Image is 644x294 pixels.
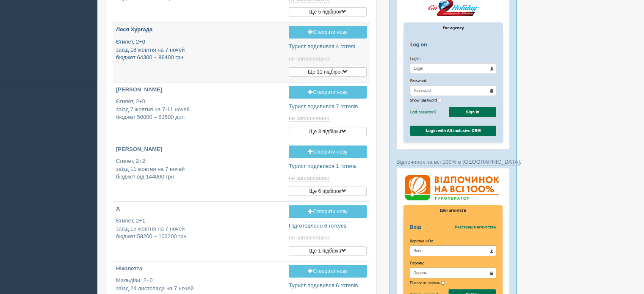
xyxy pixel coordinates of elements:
p: Турист подивився 6 готелів [289,282,367,290]
p: Єгипет, 2+1 заїзд 15 жовтня на 7 ночей бюджет 58200 – 103200 грн [116,217,282,241]
p: Леся Хургада [116,26,282,34]
p: Турист подивився 1 готель [289,162,367,170]
p: Єгипет, 2+0 заїзд 7 жовтня на 7-11 ночей бюджет 50000 – 83500 дол [116,98,282,121]
p: [PERSON_NAME] [116,146,282,154]
p: Турист подивився 4 готелі [289,43,367,51]
p: A [116,205,282,213]
span: не заплановано [289,55,329,62]
button: Ще 3 підбірки [289,127,367,136]
p: [PERSON_NAME] [116,86,282,94]
button: Ще 6 підбірок [289,187,367,196]
span: не заплановано [289,115,329,122]
a: Створити нову [289,205,367,218]
a: не заплановано [289,175,331,181]
p: : [396,158,510,166]
a: Створити нову [289,265,367,278]
p: Турист подивився 7 готелів [289,103,367,111]
p: Ніколетта [116,265,282,273]
a: Леся Хургада Єгипет, 2+0заїзд 18 жовтня на 7 ночейбюджет 64300 – 86400 грн [113,22,285,69]
a: Створити нову [289,146,367,158]
a: [PERSON_NAME] Єгипет, 2+0заїзд 7 жовтня на 7-11 ночейбюджет 50000 – 83500 дол [113,82,285,129]
a: [PERSON_NAME] Єгипет, 2+2заїзд 11 жовтня на 7 ночейбюджет від 144000 грн [113,142,285,188]
a: не заплановано [289,55,331,62]
button: Ще 5 підбірок [289,7,367,16]
p: Єгипет, 2+0 заїзд 18 жовтня на 7 ночей бюджет 64300 – 86400 грн [116,38,282,62]
button: Ще 1 підбірка [289,246,367,256]
a: Відпочинок на всі 100% в [GEOGRAPHIC_DATA] [396,159,520,165]
a: не заплановано [289,234,331,241]
button: Ще 11 підбірок [289,67,367,77]
a: не заплановано [289,115,331,122]
p: Підготовлено 6 готелів [289,222,367,230]
a: Створити нову [289,86,367,99]
p: Єгипет, 2+2 заїзд 11 жовтня на 7 ночей бюджет від 144000 грн [116,157,282,181]
span: не заплановано [289,234,329,241]
a: Створити нову [289,26,367,38]
span: не заплановано [289,175,329,181]
a: A Єгипет, 2+1заїзд 15 жовтня на 7 ночейбюджет 58200 – 103200 грн [113,202,285,248]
